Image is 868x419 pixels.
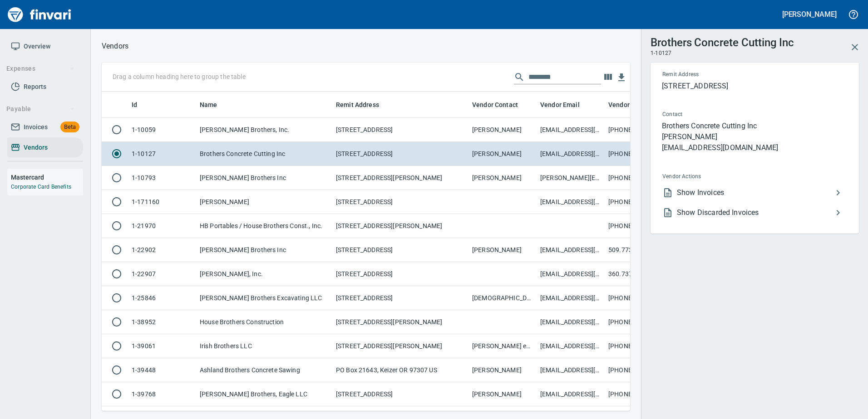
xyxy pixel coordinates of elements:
td: House Brothers Construction [196,310,332,334]
td: 1-10059 [128,118,196,142]
td: [PERSON_NAME] [469,238,537,262]
span: 1-10127 [651,49,671,58]
td: [PERSON_NAME] [469,142,537,166]
span: Vendors [24,142,48,153]
p: Brothers Concrete Cutting Inc [662,121,847,132]
td: 1-10793 [128,166,196,190]
td: [PERSON_NAME] [469,382,537,406]
td: PO Box 21643, Keizer OR 97307 US [332,358,469,382]
td: [EMAIL_ADDRESS][DOMAIN_NAME] [537,238,605,262]
span: Beta [60,122,79,132]
span: Show Discarded Invoices [677,207,833,218]
a: Corporate Card Benefits [11,184,71,190]
td: [PERSON_NAME] Brothers Inc [196,166,332,190]
button: Choose columns to display [601,70,615,84]
td: [STREET_ADDRESS] [332,286,469,310]
td: [PHONE_NUMBER] [605,166,673,190]
td: [PERSON_NAME] Brothers, Eagle LLC [196,382,332,406]
h5: [PERSON_NAME] [782,10,837,19]
td: [PERSON_NAME] Brothers Excavating LLC [196,286,332,310]
td: [PERSON_NAME] Brothers, Inc. [196,118,332,142]
td: [STREET_ADDRESS][PERSON_NAME] [332,166,469,190]
td: [PERSON_NAME] [469,118,537,142]
td: [EMAIL_ADDRESS][DOMAIN_NAME] [537,190,605,214]
p: Vendors [102,41,128,52]
td: 509.773.5890 [605,238,673,262]
td: [DEMOGRAPHIC_DATA][PERSON_NAME] [469,286,537,310]
span: Remit Address [336,99,391,110]
td: [EMAIL_ADDRESS][DOMAIN_NAME] [537,334,605,358]
td: [EMAIL_ADDRESS][DOMAIN_NAME] [537,382,605,406]
td: [STREET_ADDRESS] [332,262,469,286]
span: Invoices [24,122,48,133]
span: Remit Address [336,99,379,110]
td: [EMAIL_ADDRESS][DOMAIN_NAME] [537,142,605,166]
a: Overview [7,36,83,57]
td: 1-38952 [128,310,196,334]
span: Vendor Contact [472,99,518,110]
td: 1-22902 [128,238,196,262]
td: [STREET_ADDRESS] [332,238,469,262]
td: [PERSON_NAME], Inc. [196,262,332,286]
td: 1-39448 [128,358,196,382]
button: [PERSON_NAME] [780,7,839,21]
td: [PHONE_NUMBER] [605,334,673,358]
span: Vendor Contact [472,99,530,110]
td: 1-39061 [128,334,196,358]
td: [EMAIL_ADDRESS][DOMAIN_NAME] [537,262,605,286]
td: [PERSON_NAME] [469,166,537,190]
a: Vendors [7,137,83,158]
span: Show Invoices [677,187,833,198]
img: Finvari [5,4,74,25]
td: [PERSON_NAME] Brothers Inc [196,238,332,262]
td: [STREET_ADDRESS] [332,142,469,166]
td: [PERSON_NAME] [469,358,537,382]
td: 1-21970 [128,214,196,238]
button: Payable [3,101,79,117]
span: Id [132,99,149,110]
td: [STREET_ADDRESS][PERSON_NAME] [332,214,469,238]
p: [STREET_ADDRESS] [662,81,847,92]
td: [PHONE_NUMBER] [605,118,673,142]
p: [PERSON_NAME] [662,132,847,142]
span: Id [132,99,137,110]
td: [STREET_ADDRESS][PERSON_NAME] [332,310,469,334]
h6: Mastercard [11,172,83,182]
a: InvoicesBeta [7,117,83,137]
td: 360.737.9892 [605,262,673,286]
td: [STREET_ADDRESS] [332,118,469,142]
td: 1-25846 [128,286,196,310]
td: 1-10127 [128,142,196,166]
span: Vendor Actions [662,172,773,181]
td: [PHONE_NUMBER] [605,286,673,310]
td: [EMAIL_ADDRESS][DOMAIN_NAME] [537,286,605,310]
td: [PHONE_NUMBER] [605,358,673,382]
td: HB Portables / House Brothers Const., Inc. [196,214,332,238]
span: Vendor Email [540,99,580,110]
td: Irish Brothers LLC [196,334,332,358]
span: Reports [24,81,46,93]
span: Payable [6,103,75,115]
span: Vendor Phone [608,99,662,110]
td: [PERSON_NAME] ext 7 [469,334,537,358]
nav: breadcrumb [102,41,128,52]
h3: Brothers Concrete Cutting Inc [651,34,794,49]
span: Remit Address [662,70,772,79]
p: [EMAIL_ADDRESS][DOMAIN_NAME] [662,142,847,153]
span: Vendor Phone [608,99,650,110]
td: [PERSON_NAME] [196,190,332,214]
td: [PHONE_NUMBER] [605,214,673,238]
button: Expenses [3,60,79,77]
td: 1-22907 [128,262,196,286]
td: [EMAIL_ADDRESS][DOMAIN_NAME] [537,310,605,334]
span: Name [200,99,229,110]
p: Drag a column heading here to group the table [113,72,246,81]
td: 1-39768 [128,382,196,406]
td: [PHONE_NUMBER] [605,142,673,166]
td: [EMAIL_ADDRESS][DOMAIN_NAME] [537,118,605,142]
a: Reports [7,77,83,97]
td: 1-171160 [128,190,196,214]
span: Overview [24,41,50,52]
td: Ashland Brothers Concrete Sawing [196,358,332,382]
td: [PHONE_NUMBER] [605,190,673,214]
